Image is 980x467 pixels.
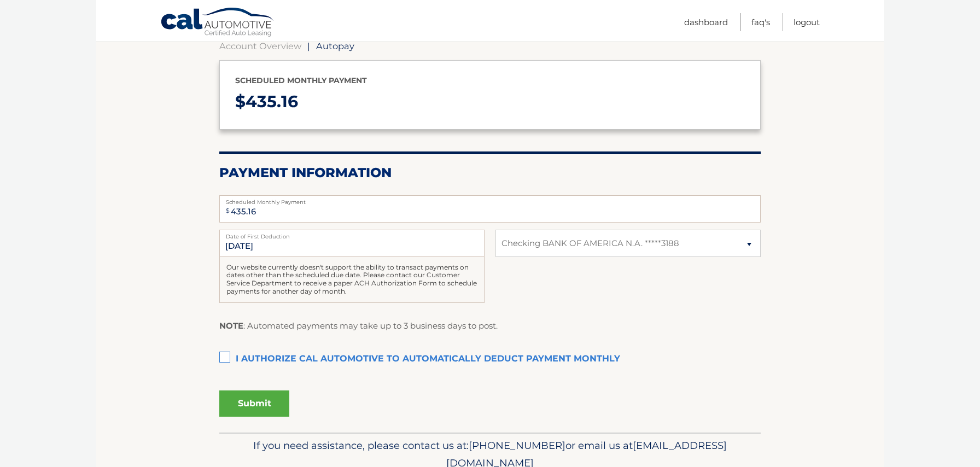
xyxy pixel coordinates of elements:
[223,199,233,223] span: $
[751,13,770,31] a: FAQ's
[794,13,820,31] a: Logout
[469,439,565,452] span: [PHONE_NUMBER]
[307,40,310,51] span: |
[235,87,745,116] p: $
[684,13,728,31] a: Dashboard
[219,165,761,181] h2: Payment Information
[235,74,745,87] p: Scheduled monthly payment
[219,195,761,223] input: Payment Amount
[219,390,289,417] button: Submit
[219,319,498,333] p: : Automated payments may take up to 3 business days to post.
[316,40,354,51] span: Autopay
[160,7,275,39] a: Cal Automotive
[219,195,761,204] label: Scheduled Monthly Payment
[219,40,301,51] a: Account Overview
[246,91,298,112] span: 435.16
[219,257,485,303] div: Our website currently doesn't support the ability to transact payments on dates other than the sc...
[219,230,485,257] input: Payment Date
[219,230,485,238] label: Date of First Deduction
[219,348,761,370] label: I authorize cal automotive to automatically deduct payment monthly
[219,320,243,331] strong: NOTE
